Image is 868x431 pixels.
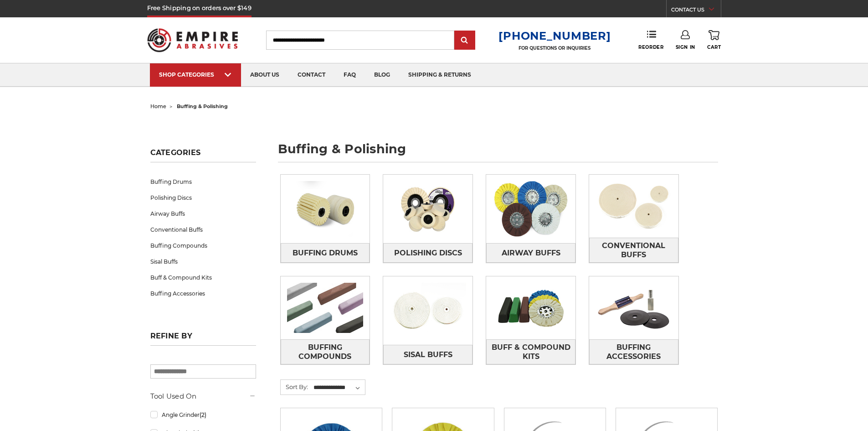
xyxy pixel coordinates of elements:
[498,29,611,42] a: [PHONE_NUMBER]
[383,345,473,364] a: Sisal Buffs
[288,63,334,87] a: contact
[498,45,611,51] p: FOR QUESTIONS OR INQUIRIES
[486,339,575,364] a: Buff & Compound Kits
[590,340,678,364] span: Buffing Accessories
[399,63,480,87] a: shipping & returns
[707,44,721,50] span: Cart
[159,71,232,78] div: SHOP CATEGORIES
[150,270,256,286] a: Buff & Compound Kits
[590,238,678,263] span: Conventional Buffs
[707,30,721,50] a: Cart
[150,407,256,423] a: Angle Grinder(2)
[281,243,370,263] a: Buffing Drums
[394,245,462,261] span: Polishing Discs
[281,276,370,339] img: Buffing Compounds
[150,391,256,402] h5: Tool Used On
[150,222,256,238] a: Conventional Buffs
[278,143,718,162] h1: buffing & polishing
[312,381,365,395] select: Sort By:
[383,243,473,263] a: Polishing Discs
[150,332,256,346] h5: Refine by
[676,44,695,50] span: Sign In
[404,347,452,363] span: Sisal Buffs
[502,245,560,261] span: Airway Buffs
[487,340,575,364] span: Buff & Compound Kits
[671,5,721,17] a: CONTACT US
[486,243,575,263] a: Airway Buffs
[589,276,678,339] img: Buffing Accessories
[281,340,370,364] span: Buffing Compounds
[150,148,256,162] h5: Categories
[200,411,206,418] span: (2)
[241,63,288,87] a: about us
[365,63,399,87] a: blog
[383,276,473,345] img: Sisal Buffs
[456,31,474,50] input: Submit
[638,30,663,50] a: Reorder
[281,175,370,243] img: Buffing Drums
[150,174,256,190] a: Buffing Drums
[293,245,358,261] span: Buffing Drums
[486,276,575,339] img: Buff & Compound Kits
[589,339,678,364] a: Buffing Accessories
[486,175,575,243] img: Airway Buffs
[150,254,256,270] a: Sisal Buffs
[281,380,308,394] label: Sort By:
[150,206,256,222] a: Airway Buffs
[150,190,256,206] a: Polishing Discs
[334,63,365,87] a: faq
[147,22,238,58] img: Empire Abrasives
[383,175,473,243] img: Polishing Discs
[150,286,256,301] a: Buffing Accessories
[281,339,370,364] a: Buffing Compounds
[589,175,678,238] img: Conventional Buffs
[150,238,256,254] a: Buffing Compounds
[177,103,228,109] span: buffing & polishing
[638,44,663,50] span: Reorder
[589,238,678,263] a: Conventional Buffs
[150,103,166,109] a: home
